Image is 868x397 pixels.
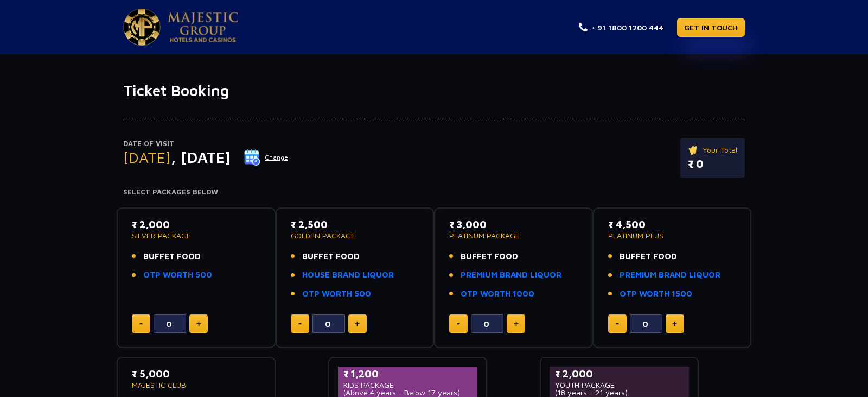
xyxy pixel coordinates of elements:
[343,389,472,396] p: (Above 4 years - Below 17 years)
[672,321,677,326] img: plus
[123,188,745,197] h4: Select Packages Below
[608,232,737,240] p: PLATINUM PLUS
[123,148,171,166] span: [DATE]
[298,323,302,325] img: minus
[620,269,720,281] a: PREMIUM BRAND LIQUOR
[168,12,238,42] img: Majestic Pride
[620,250,677,263] span: BUFFET FOOD
[616,323,619,325] img: minus
[514,321,519,326] img: plus
[355,321,360,326] img: plus
[457,323,460,325] img: minus
[461,269,561,281] a: PREMIUM BRAND LIQUOR
[302,250,360,263] span: BUFFET FOOD
[132,217,260,232] p: ₹ 2,000
[461,288,534,300] a: OTP WORTH 1000
[555,389,684,396] p: (18 years - 21 years)
[139,323,143,325] img: minus
[579,22,663,33] a: + 91 1800 1200 444
[291,232,419,240] p: GOLDEN PACKAGE
[302,269,394,281] a: HOUSE BRAND LIQUOR
[608,217,737,232] p: ₹ 4,500
[688,144,699,156] img: ticket
[343,381,472,389] p: KIDS PACKAGE
[143,269,212,281] a: OTP WORTH 500
[461,250,518,263] span: BUFFET FOOD
[171,148,231,166] span: , [DATE]
[143,250,201,263] span: BUFFET FOOD
[688,156,737,172] p: ₹ 0
[688,144,737,156] p: Your Total
[132,381,260,389] p: MAJESTIC CLUB
[123,9,161,46] img: Majestic Pride
[196,321,201,326] img: plus
[343,367,472,381] p: ₹ 1,200
[449,217,578,232] p: ₹ 3,000
[677,18,745,37] a: GET IN TOUCH
[449,232,578,240] p: PLATINUM PACKAGE
[620,288,692,300] a: OTP WORTH 1500
[302,288,371,300] a: OTP WORTH 500
[123,138,289,149] p: Date of Visit
[244,149,289,166] button: Change
[555,381,684,389] p: YOUTH PACKAGE
[555,367,684,381] p: ₹ 2,000
[123,81,745,100] h1: Ticket Booking
[132,232,260,240] p: SILVER PACKAGE
[291,217,419,232] p: ₹ 2,500
[132,367,260,381] p: ₹ 5,000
